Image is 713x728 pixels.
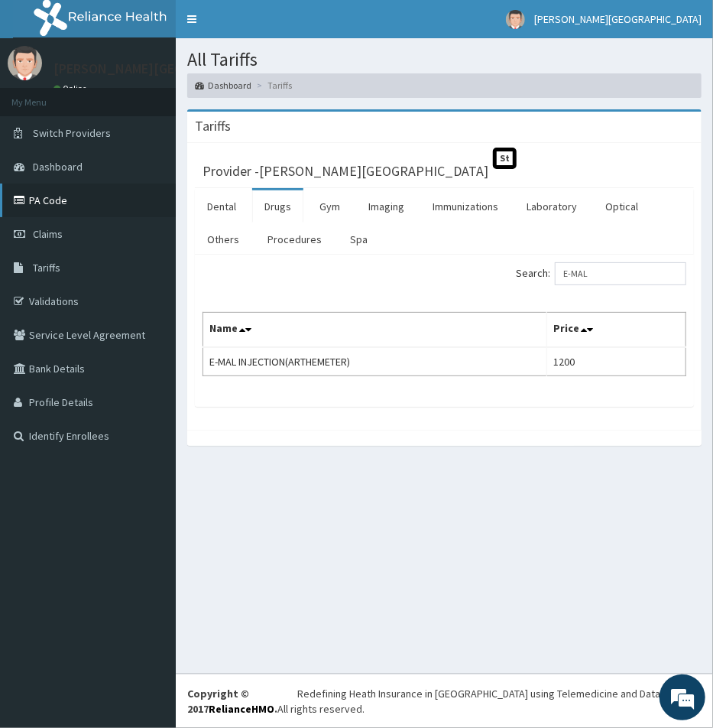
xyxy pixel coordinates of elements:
[297,686,702,701] div: Redefining Heath Insurance in [GEOGRAPHIC_DATA] using Telemedicine and Data Science!
[53,62,280,76] p: [PERSON_NAME][GEOGRAPHIC_DATA]
[251,8,287,44] div: Minimize live chat window
[547,312,686,347] th: Price
[307,190,352,223] a: Gym
[547,347,686,376] td: 1200
[8,418,291,471] textarea: Type your message and hit 'Enter'
[593,190,650,223] a: Optical
[555,262,686,285] input: Search:
[28,76,62,115] img: d_794563401_company_1708531726252_794563401
[33,126,111,140] span: Switch Providers
[209,702,274,716] a: RelianceHMO
[534,12,702,26] span: [PERSON_NAME][GEOGRAPHIC_DATA]
[195,223,251,255] a: Others
[33,227,63,241] span: Claims
[195,119,231,133] h3: Tariffs
[176,674,713,728] footer: All rights reserved.
[8,46,42,80] img: User Image
[516,262,686,285] label: Search:
[79,86,257,106] div: Chat with us now
[195,190,248,223] a: Dental
[187,50,702,70] h1: All Tariffs
[53,83,90,94] a: Online
[356,190,416,223] a: Imaging
[33,160,83,174] span: Dashboard
[338,223,380,255] a: Spa
[187,687,277,716] strong: Copyright © 2017 .
[255,223,334,255] a: Procedures
[89,193,211,347] span: We're online!
[203,164,488,178] h3: Provider - [PERSON_NAME][GEOGRAPHIC_DATA]
[203,312,547,347] th: Name
[253,79,292,92] li: Tariffs
[33,261,60,275] span: Tariffs
[506,10,525,29] img: User Image
[420,190,510,223] a: Immunizations
[514,190,589,223] a: Laboratory
[203,347,547,376] td: E-MAL INJECTION(ARTHEMETER)
[493,148,517,168] span: St
[252,190,303,223] a: Drugs
[195,79,251,92] a: Dashboard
